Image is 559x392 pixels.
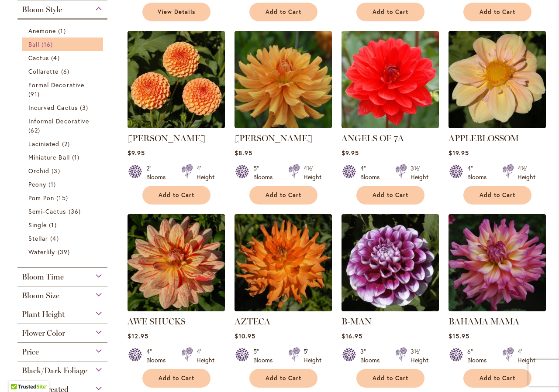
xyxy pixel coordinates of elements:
div: 5" Blooms [253,347,278,365]
a: Peony 1 [28,180,99,189]
a: Collarette 6 [28,67,99,76]
span: 2 [62,139,72,148]
span: 6 [61,67,72,76]
span: $16.95 [342,332,362,340]
span: Anemone [28,27,56,35]
span: Laciniated [28,140,60,148]
button: Add to Cart [356,3,424,21]
span: Add to Cart [159,375,194,382]
span: 91 [28,89,42,99]
a: Ball 16 [28,40,99,49]
img: AMBER QUEEN [128,31,225,128]
a: Waterlily 39 [28,247,99,256]
span: Add to Cart [373,375,408,382]
a: View Details [142,3,210,21]
span: Stellar [28,234,48,242]
a: AZTECA [235,316,270,327]
button: Add to Cart [463,369,531,388]
div: 2" Blooms [146,164,171,181]
span: Price [22,347,39,357]
span: Cactus [28,54,49,62]
img: AWE SHUCKS [128,214,225,311]
a: Semi-Cactus 36 [28,207,99,216]
span: Bloom Size [22,291,59,300]
a: Single 1 [28,220,99,229]
span: $9.95 [342,149,359,157]
div: 4' Height [197,164,214,181]
div: 4' Height [518,347,535,365]
span: Add to Cart [266,191,301,199]
img: Bahama Mama [449,214,546,311]
a: Bahama Mama [449,305,546,313]
button: Add to Cart [463,3,531,21]
button: Add to Cart [142,186,210,205]
span: Add to Cart [480,375,515,382]
span: 39 [58,247,72,256]
a: APPLEBLOSSOM [449,122,546,130]
span: $12.95 [128,332,148,340]
img: AZTECA [235,214,332,311]
span: $9.95 [128,149,145,157]
span: Pom Pon [28,194,54,202]
a: AZTECA [235,305,332,313]
button: Add to Cart [249,3,317,21]
span: Waterlily [28,248,55,256]
div: 3½' Height [411,164,428,181]
button: Add to Cart [356,369,424,388]
span: Collarette [28,67,59,75]
span: 36 [69,207,83,216]
span: Add to Cart [266,8,301,16]
span: Add to Cart [480,8,515,16]
a: Informal Decorative 62 [28,116,99,135]
a: Pom Pon 15 [28,193,99,202]
span: 3 [52,166,62,175]
span: Ball [28,40,39,48]
div: 3" Blooms [360,347,385,365]
span: 4 [51,53,62,62]
div: 3½' Height [411,347,428,365]
a: [PERSON_NAME] [128,133,205,143]
span: Black/Dark Foliage [22,366,87,375]
div: 5' Height [304,347,321,365]
span: 1 [48,180,58,189]
div: 4½' Height [518,164,535,181]
a: AMBER QUEEN [128,122,225,130]
span: 1 [49,220,59,229]
a: AWE SHUCKS [128,316,186,327]
span: 4 [50,234,61,243]
span: Orchid [28,167,49,175]
div: 4" Blooms [146,347,171,365]
button: Add to Cart [249,369,317,388]
span: Add to Cart [159,191,194,199]
img: APPLEBLOSSOM [449,31,546,128]
span: $15.95 [449,332,469,340]
a: Miniature Ball 1 [28,153,99,162]
a: Formal Decorative 91 [28,80,99,99]
span: Single [28,221,47,229]
button: Add to Cart [142,369,210,388]
span: Add to Cart [373,191,408,199]
a: Incurved Cactus 3 [28,103,99,112]
span: Bloom Style [22,5,62,14]
span: Incurved Cactus [28,103,78,112]
span: 1 [72,153,82,162]
a: ANGELS OF 7A [342,122,439,130]
span: 16 [41,40,55,49]
a: ANGELS OF 7A [342,133,404,143]
div: 4½' Height [304,164,321,181]
span: $19.95 [449,149,469,157]
button: Add to Cart [249,186,317,205]
a: BAHAMA MAMA [449,316,519,327]
span: Add to Cart [266,375,301,382]
span: Plant Height [22,310,65,319]
span: Formal Decorative [28,81,84,89]
span: Add to Cart [373,8,408,16]
a: [PERSON_NAME] [235,133,312,143]
a: B-MAN [342,305,439,313]
iframe: Launch Accessibility Center [7,361,31,385]
div: 4" Blooms [360,164,385,181]
a: Anemone 1 [28,26,99,35]
span: Bloom Time [22,272,64,282]
a: AWE SHUCKS [128,305,225,313]
span: Flower Color [22,328,65,338]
